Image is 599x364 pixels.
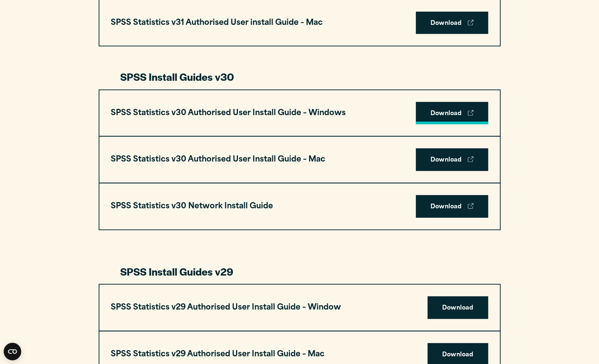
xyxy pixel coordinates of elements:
a: Download [416,195,488,218]
h3: SPSS Statistics v30 Authorised User Install Guide – Windows [111,106,346,120]
a: Download [416,148,488,171]
h3: SPSS Install Guides v29 [121,265,479,278]
h3: SPSS Statistics v29 Authorised User Install Guide – Window [111,301,341,315]
a: Download [416,102,488,125]
button: Open CMP widget [4,343,21,360]
h3: SPSS Install Guides v30 [121,70,479,84]
h3: SPSS Statistics v30 Authorised User Install Guide – Mac [111,153,326,167]
a: Download [428,296,488,319]
h3: SPSS Statistics v29 Authorised User Install Guide – Mac [111,348,325,361]
h3: SPSS Statistics v30 Network Install Guide [111,200,273,213]
h3: SPSS Statistics v31 Authorised User install Guide – Mac [111,16,323,30]
a: Download [416,12,488,34]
